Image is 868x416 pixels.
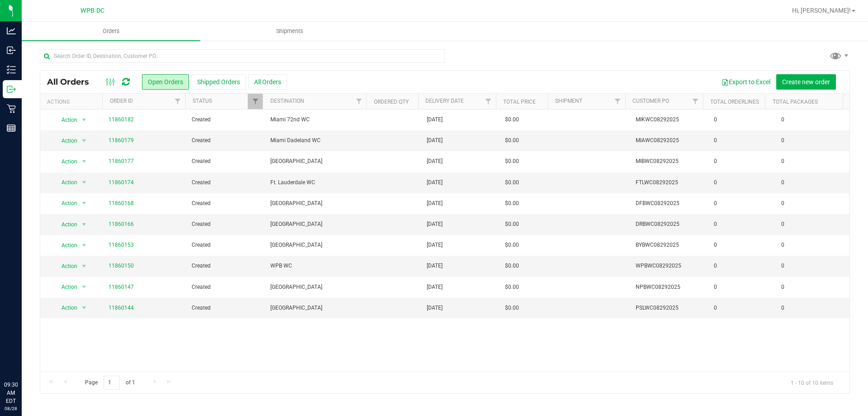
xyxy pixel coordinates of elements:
button: Open Orders [142,74,189,90]
span: 0 [714,115,717,124]
span: 0 [714,262,717,270]
span: Created [192,262,259,270]
span: Created [192,115,259,124]
span: [DATE] [427,178,443,187]
span: MIKWC08292025 [636,115,703,124]
span: Created [192,283,259,292]
a: Filter [610,94,625,109]
span: Created [192,304,259,312]
a: Filter [688,94,703,109]
a: 11860182 [108,115,134,124]
span: [DATE] [427,283,443,292]
a: Total Price [503,99,536,105]
span: Action [53,155,78,168]
span: 0 [777,197,789,210]
span: Created [192,220,259,229]
span: [GEOGRAPHIC_DATA] [270,157,364,166]
span: $0.00 [505,115,519,124]
span: Created [192,157,259,166]
span: $0.00 [505,304,519,312]
span: select [78,260,90,273]
span: [GEOGRAPHIC_DATA] [270,283,364,292]
iframe: Resource center [9,344,36,371]
span: 0 [777,301,789,315]
span: 0 [714,199,717,208]
span: BYBWC08292025 [636,241,703,249]
span: $0.00 [505,283,519,292]
span: Created [192,178,259,187]
span: 0 [777,281,789,294]
span: Miami 72nd WC [270,115,364,124]
span: $0.00 [505,220,519,229]
span: Hi, [PERSON_NAME]! [792,7,851,14]
button: Shipped Orders [191,74,246,90]
inline-svg: Outbound [7,85,16,94]
span: MIBWC08292025 [636,157,703,166]
a: Destination [270,98,304,104]
span: WPB DC [80,7,104,14]
span: 0 [777,259,789,273]
a: Filter [481,94,496,109]
inline-svg: Reports [7,124,16,133]
a: 11860153 [108,241,134,249]
span: PSLWC08292025 [636,304,703,312]
span: 0 [714,136,717,145]
span: [GEOGRAPHIC_DATA] [270,241,364,249]
span: select [78,301,90,314]
span: select [78,155,90,168]
input: 1 [104,376,120,390]
span: [DATE] [427,262,443,270]
span: Action [53,114,78,126]
a: Ordered qty [374,99,409,105]
inline-svg: Inventory [7,65,16,74]
span: WPB WC [270,262,364,270]
span: [GEOGRAPHIC_DATA] [270,199,364,208]
span: 0 [777,218,789,231]
span: 0 [777,134,789,147]
p: 08/28 [4,405,18,412]
span: 0 [777,113,789,126]
a: Orders [22,22,200,41]
span: 0 [714,241,717,249]
span: 0 [714,220,717,229]
button: All Orders [248,74,287,90]
a: 11860168 [108,199,134,208]
span: [DATE] [427,220,443,229]
span: MIAWC08292025 [636,136,703,145]
a: Total Packages [773,99,818,105]
inline-svg: Inbound [7,46,16,55]
a: Customer PO [632,98,669,104]
span: select [78,218,90,231]
a: Status [193,98,212,104]
span: select [78,239,90,252]
a: Filter [248,94,263,109]
span: Action [53,281,78,293]
a: 11860174 [108,178,134,187]
span: Miami Dadeland WC [270,136,364,145]
a: 11860150 [108,262,134,270]
span: [GEOGRAPHIC_DATA] [270,220,364,229]
span: 0 [714,178,717,187]
inline-svg: Analytics [7,26,16,35]
a: 11860166 [108,220,134,229]
span: [DATE] [427,304,443,312]
a: Shipment [555,98,582,104]
span: $0.00 [505,262,519,270]
button: Create new order [776,74,836,90]
span: Action [53,134,78,147]
a: Filter [170,94,185,109]
span: $0.00 [505,199,519,208]
span: 0 [714,283,717,292]
a: Filter [351,94,366,109]
span: Action [53,260,78,273]
span: DFBWC08292025 [636,199,703,208]
span: select [78,114,90,126]
span: [DATE] [427,136,443,145]
span: Action [53,176,78,189]
span: All Orders [47,77,98,87]
span: 1 - 10 of 10 items [783,376,840,389]
span: [DATE] [427,241,443,249]
span: 0 [777,176,789,189]
span: Created [192,136,259,145]
span: 0 [714,157,717,166]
